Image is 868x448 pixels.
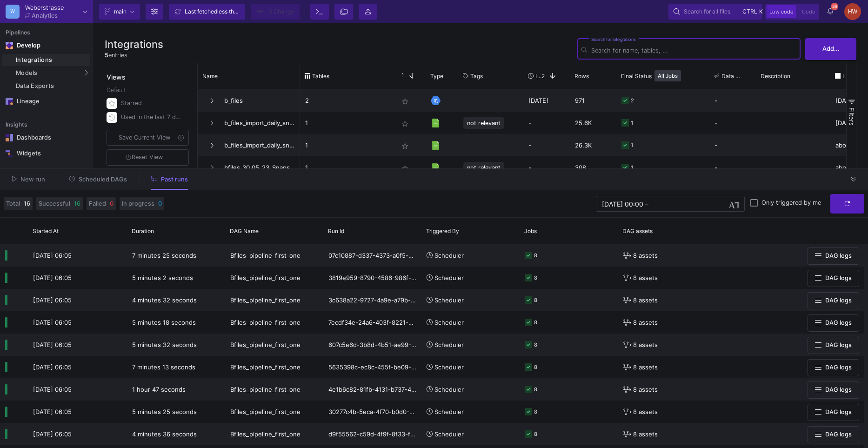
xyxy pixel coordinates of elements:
[132,319,196,326] span: 5 minutes 18 seconds
[230,386,300,393] span: Bfiles_pipeline_first_one
[2,54,90,66] a: Integrations
[16,56,88,64] div: Integrations
[105,52,108,59] span: 5
[323,356,421,378] div: 5635398c-ec8c-455f-be09-1c9f6dac1212
[808,359,859,376] button: DAG logs
[574,73,589,80] span: Rows
[2,38,90,53] mat-expansion-panel-header: Navigation iconDevelop
[305,134,388,156] p: 1
[169,4,245,20] button: Last fetchedless than a minute ago
[2,94,90,109] a: Navigation iconLineage
[714,134,751,156] div: -
[33,408,72,415] span: [DATE] 06:05
[219,90,295,112] span: b_files
[523,134,570,156] div: -
[684,5,730,19] span: Search for all files
[230,227,259,234] span: DAG Name
[33,363,72,371] span: [DATE] 06:05
[523,89,570,112] div: [DATE]
[534,312,537,334] div: 8
[844,3,861,20] div: HW
[305,157,388,179] p: 1
[105,51,163,60] div: entries
[400,163,411,174] mat-icon: star_border
[6,5,20,19] div: W
[431,118,441,128] img: [Legacy] CSV
[825,319,852,326] span: DAG logs
[740,6,757,17] button: ctrlk
[17,42,31,49] div: Develop
[714,112,751,134] div: -
[534,379,537,401] div: 8
[535,73,541,80] span: Last Used
[534,267,537,289] div: 8
[33,296,72,304] span: [DATE] 06:05
[633,379,658,401] span: 8 assets
[523,156,570,179] div: -
[33,341,72,348] span: [DATE] 06:05
[33,319,72,326] span: [DATE] 06:05
[305,112,388,134] p: 1
[122,199,154,208] span: In progress
[2,80,90,92] a: Data Exports
[541,73,545,80] span: 2
[631,157,633,179] div: 1
[430,73,443,80] span: Type
[132,408,197,415] span: 5 minutes 25 seconds
[434,296,464,304] span: Scheduler
[434,363,464,371] span: Scheduler
[822,45,840,52] span: Add...
[825,408,852,415] span: DAG logs
[6,134,13,141] img: Navigation icon
[570,156,616,179] div: 308
[805,38,856,60] button: Add...
[132,296,197,304] span: 4 minutes 32 seconds
[534,289,537,311] div: 8
[808,381,859,399] button: DAG logs
[110,199,114,208] span: 0
[808,314,859,332] button: DAG logs
[17,150,77,157] div: Widgets
[230,430,300,438] span: Bfiles_pipeline_first_one
[825,386,852,393] span: DAG logs
[633,334,658,356] span: 8 assets
[6,199,20,208] span: Total
[219,157,295,179] span: bfiles_30_05_23_Snapshot_test
[2,146,90,161] a: Navigation iconWidgets
[219,134,295,156] span: b_files_import_daily_snapshots_till_28_08_23
[33,386,72,393] span: [DATE] 06:05
[323,311,421,334] div: 7ecdf34e-24a6-403f-8221-c9efce3dade8
[524,227,537,234] span: Jobs
[230,296,300,304] span: Bfiles_pipeline_first_one
[434,274,464,281] span: Scheduler
[633,289,658,311] span: 8 assets
[17,134,77,141] div: Dashboards
[534,401,537,423] div: 8
[398,72,404,80] span: 1
[467,112,501,134] span: not relevant
[431,140,441,150] img: [Legacy] CSV
[802,8,815,15] span: Code
[16,82,88,90] div: Data Exports
[230,274,300,281] span: Bfiles_pipeline_first_one
[74,199,80,208] span: 16
[534,245,537,267] div: 8
[622,227,653,234] span: DAG assets
[400,140,411,152] mat-icon: star_border
[89,199,106,208] span: Failed
[434,341,464,348] span: Scheduler
[631,134,633,156] div: 1
[126,154,163,160] span: Reset View
[534,423,537,445] div: 8
[230,319,300,326] span: Bfiles_pipeline_first_one
[323,423,421,445] div: d9f55562-c59d-4f9f-8f33-f603e5438ba1
[132,252,196,259] span: 7 minutes 25 seconds
[185,5,240,19] div: Last fetched
[20,176,45,183] span: New run
[633,245,658,267] span: 8 assets
[24,199,30,208] span: 16
[825,431,852,438] span: DAG logs
[161,176,188,183] span: Past runs
[121,110,183,124] div: Used in the last 7 days
[17,98,77,105] div: Lineage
